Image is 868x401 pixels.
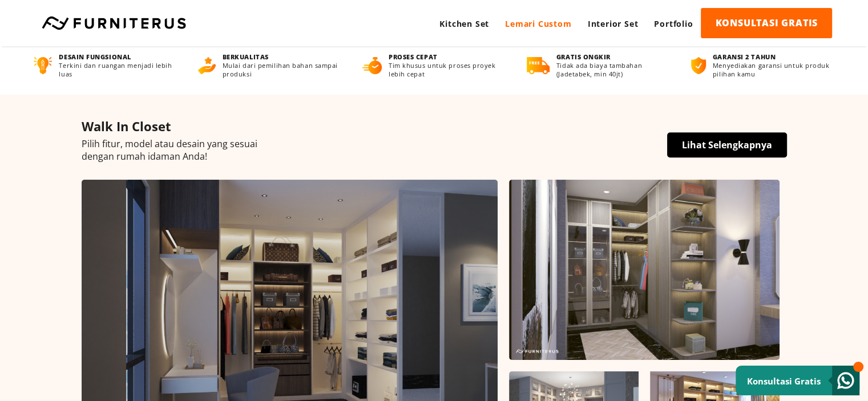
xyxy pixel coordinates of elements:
[389,52,506,61] h4: PROSES CEPAT
[497,8,579,39] a: Lemari Custom
[646,8,701,39] a: Portfolio
[527,57,550,74] img: gratis-ongkir.png
[34,57,53,74] img: desain-fungsional.png
[713,61,834,78] p: Menyediakan garansi untuk produk pilihan kamu
[389,61,506,78] p: Tim khusus untuk proses proyek lebih cepat
[59,61,176,78] p: Terkini dan ruangan menjadi lebih luas
[556,61,670,78] p: Tidak ada biaya tambahan (Jadetabek, min 40jt)
[691,57,706,74] img: bergaransi.png
[736,366,859,395] a: Konsultasi Gratis
[580,8,647,39] a: Interior Set
[223,61,341,78] p: Mulai dari pemilihan bahan sampai produksi
[667,132,787,157] a: Lihat Selengkapnya
[431,8,497,39] a: Kitchen Set
[713,52,834,61] h4: GARANSI 2 TAHUN
[198,57,216,74] img: berkualitas.png
[59,52,176,61] h4: DESAIN FUNGSIONAL
[223,52,341,61] h4: BERKUALITAS
[556,52,670,61] h4: GRATIS ONGKIR
[747,375,821,387] small: Konsultasi Gratis
[509,180,780,360] img: 05.jpg
[82,118,787,135] h4: Walk In Closet
[701,8,832,38] a: KONSULTASI GRATIS
[82,137,787,163] p: Pilih fitur, model atau desain yang sesuai dengan rumah idaman Anda!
